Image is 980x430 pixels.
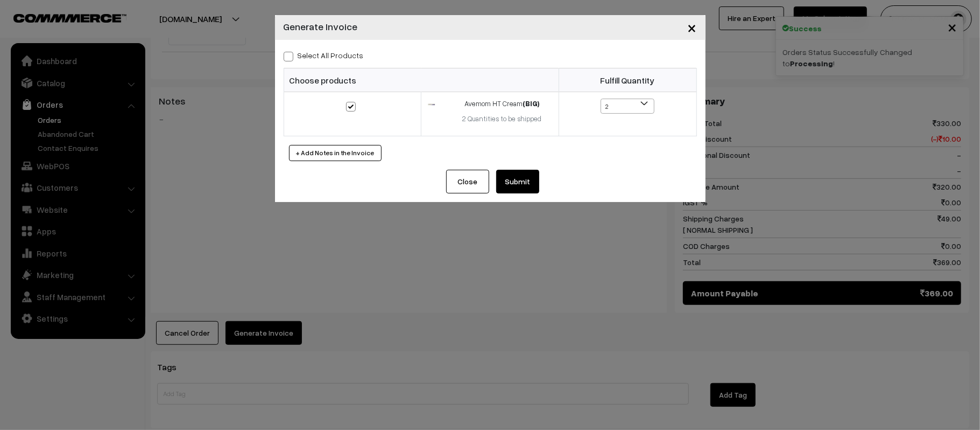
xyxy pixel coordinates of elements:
div: 2 Quantities to be shipped [452,114,552,124]
span: × [688,17,697,37]
span: 2 [601,99,654,114]
img: 170481795079721000035039.png [428,101,435,108]
label: Select all Products [284,50,364,61]
button: + Add Notes in the Invoice [289,145,382,161]
strong: (BIG) [523,99,539,108]
button: Close [679,11,706,44]
span: 2 [601,99,654,114]
button: Submit [496,170,539,193]
th: Choose products [284,68,559,92]
button: Close [446,170,489,193]
th: Fulfill Quantity [559,68,696,92]
div: Avemom HT Cream [452,99,552,109]
h4: Generate Invoice [284,19,358,34]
